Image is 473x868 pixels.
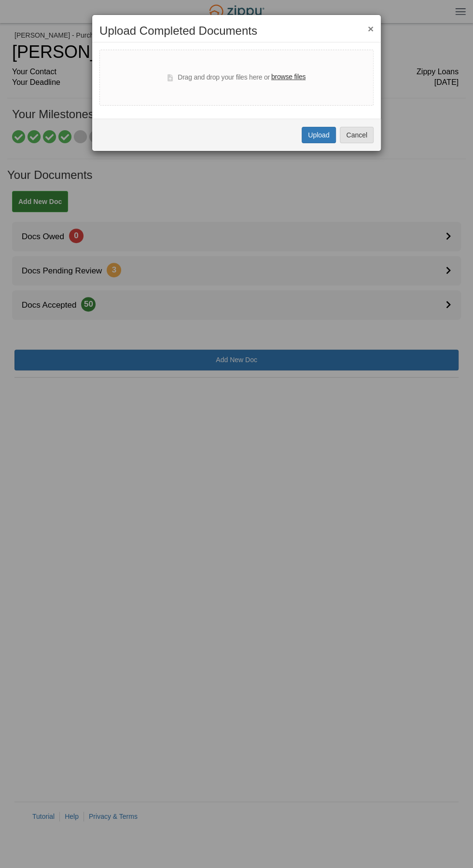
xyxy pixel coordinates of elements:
[368,24,374,34] button: ×
[340,127,374,143] button: Cancel
[302,127,335,143] button: Upload
[271,72,306,82] label: browse files
[167,72,306,83] div: Drag and drop your files here or
[99,25,374,37] h2: Upload Completed Documents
